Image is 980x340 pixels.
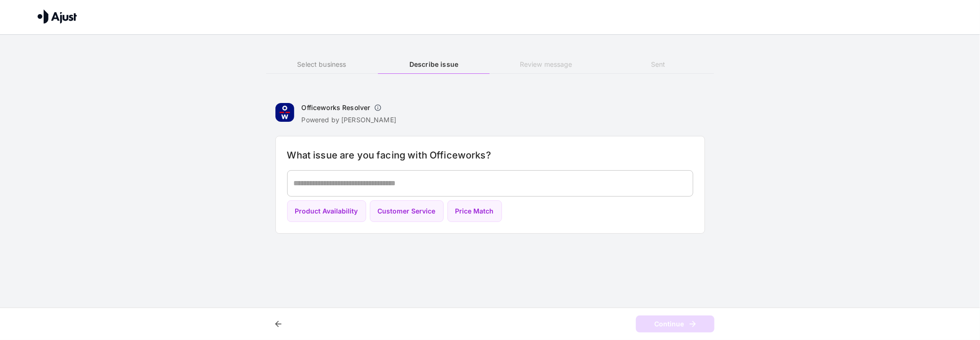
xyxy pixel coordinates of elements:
[287,148,693,163] h6: What issue are you facing with Officeworks?
[378,59,490,70] h6: Describe issue
[370,200,444,222] button: Customer Service
[447,200,502,222] button: Price Match
[275,103,294,122] img: Officeworks
[490,59,602,70] h6: Review message
[302,103,370,112] h6: Officeworks Resolver
[287,200,366,222] button: Product Availability
[602,59,714,70] h6: Sent
[38,9,77,24] img: Ajust
[266,59,378,70] h6: Select business
[302,115,397,125] p: Powered by [PERSON_NAME]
